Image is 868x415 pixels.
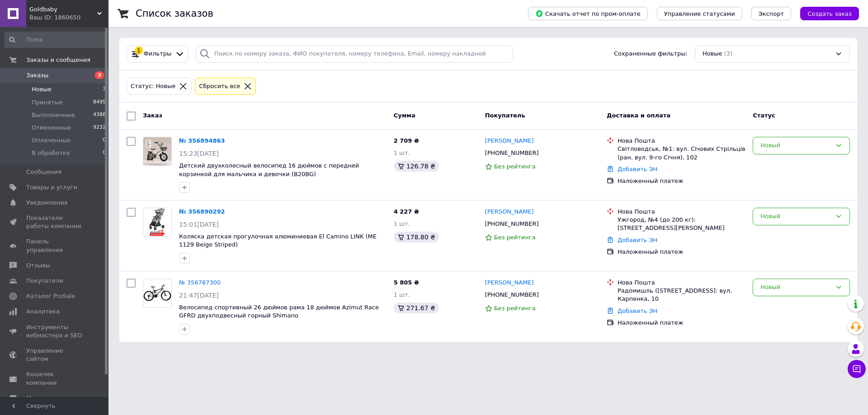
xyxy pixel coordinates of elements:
span: 5 805 ₴ [394,279,419,286]
span: Доставка и оплата [607,112,670,119]
span: Новые [703,50,722,58]
span: Без рейтинга [494,234,536,241]
span: 0 [103,136,106,145]
span: 1 шт. [394,149,410,156]
div: Наложенный платеж [618,319,745,327]
div: Сбросить все [197,82,242,91]
a: Фото товару [143,279,172,308]
span: 4388 [93,111,106,119]
span: Новые [32,85,52,93]
span: В обработке [32,149,70,157]
span: Без рейтинга [494,163,536,170]
span: Управление сайтом [26,347,84,363]
img: Фото товару [143,284,171,302]
a: Фото товару [143,137,172,166]
span: (3) [724,50,732,57]
a: [PERSON_NAME] [485,279,534,287]
span: 1 шт. [394,220,410,227]
div: Світловодськ, №1: вул. Січових Стрільців (ран. вул. 9-го Січня), 102 [618,145,745,161]
a: [PERSON_NAME] [485,208,534,216]
span: Сумма [394,112,415,119]
span: Сообщения [26,168,61,176]
button: Чат с покупателем [848,360,866,378]
span: Goldbaby [29,5,97,14]
span: 4 227 ₴ [394,208,419,215]
span: Кошелек компании [26,370,84,387]
span: Заказ [143,112,162,119]
h1: Список заказов [136,8,213,19]
span: Фильтры [144,50,172,58]
div: 271.67 ₴ [394,303,439,313]
div: Наложенный платеж [618,177,745,185]
span: Уведомления [26,199,67,207]
div: Ваш ID: 1860650 [29,14,108,22]
span: Заказы и сообщения [26,56,90,64]
span: Каталог ProSale [26,292,75,300]
span: Товары и услуги [26,183,77,191]
span: Выполненные [32,111,75,119]
a: Фото товару [143,208,172,237]
div: Нова Пошта [618,208,745,216]
div: Наложенный платеж [618,248,745,256]
span: Покупатели [26,277,63,285]
span: Принятые [32,98,63,107]
a: № 356894863 [179,137,225,144]
a: Добавить ЭН [618,308,657,314]
input: Поиск [5,32,107,48]
a: Детский двухколесный велосипед 16 дюймов с передней корзинкой для мальчика и девочки (B20BG) [179,162,359,177]
span: 1 шт. [394,291,410,298]
div: Нова Пошта [618,279,745,287]
a: [PERSON_NAME] [485,137,534,145]
div: Новый [760,141,831,150]
div: 126.78 ₴ [394,161,439,172]
span: 15:01[DATE] [179,221,219,228]
div: Радомишль ([STREET_ADDRESS]: вул. Карпенка, 10 [618,287,745,303]
span: Сохраненные фильтры: [614,50,688,58]
span: Инструменты вебмастера и SEO [26,323,84,340]
div: [PHONE_NUMBER] [483,289,541,301]
div: [PHONE_NUMBER] [483,218,541,230]
div: Новый [760,212,831,221]
span: 3 [95,71,104,79]
div: 178.80 ₴ [394,232,439,242]
span: 15:23[DATE] [179,150,219,157]
span: Отмененные [32,124,71,132]
div: Статус: Новые [129,82,177,91]
span: Показатели работы компании [26,214,84,230]
div: Ужгород, №4 (до 200 кг): [STREET_ADDRESS][PERSON_NAME] [618,216,745,232]
span: Управление статусами [664,10,735,17]
span: Покупатель [485,112,525,119]
img: Фото товару [143,208,171,236]
button: Скачать отчет по пром-оплате [528,7,648,20]
span: 9232 [93,124,106,132]
span: Заказы [26,71,48,79]
a: Велосипед спортивный 26 дюймов рама 18 дюймов Azimut Race GFRD двухподвесный горный Shimano [179,304,379,319]
span: Без рейтинга [494,305,536,312]
div: [PHONE_NUMBER] [483,147,541,159]
span: 21:47[DATE] [179,292,219,299]
button: Экспорт [751,7,791,20]
div: Нова Пошта [618,137,745,145]
div: 1 [135,47,143,55]
input: Поиск по номеру заказа, ФИО покупателя, номеру телефона, Email, номеру накладной [196,45,513,63]
span: Панель управления [26,238,84,254]
a: Создать заказ [791,10,859,17]
span: Аналитика [26,308,60,316]
div: Новый [760,283,831,292]
span: Скачать отчет по пром-оплате [535,9,641,18]
span: Экспорт [759,10,784,17]
a: № 356787300 [179,279,221,286]
span: Отзывы [26,261,50,270]
a: Добавить ЭН [618,166,657,173]
button: Создать заказ [800,7,859,20]
span: 2 709 ₴ [394,137,419,144]
img: Фото товару [143,137,171,165]
span: Оплаченные [32,136,71,145]
a: № 356890292 [179,208,225,215]
a: Коляска детская прогулочная алюминиевая El Camino LINK (ME 1129 Beige Striped) [179,233,377,248]
button: Управление статусами [657,7,742,20]
span: Маркет [26,394,49,402]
